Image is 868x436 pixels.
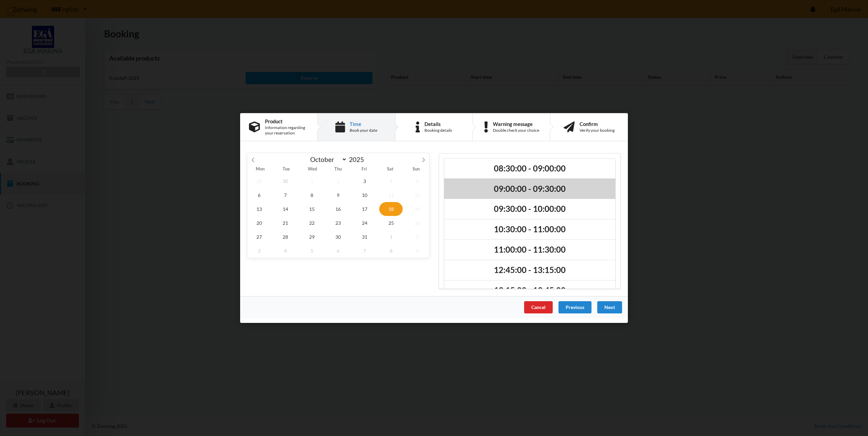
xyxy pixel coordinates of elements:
span: November 9, 2025 [405,244,429,258]
span: October 29, 2025 [300,230,324,244]
h2: 09:30:00 - 10:00:00 [449,204,611,215]
div: Information regarding your reservation [265,125,308,136]
span: Thu [325,167,351,172]
div: Confirm [580,121,615,127]
div: Details [424,121,452,127]
span: October 17, 2025 [353,202,377,216]
span: October 18, 2025 [379,202,403,216]
span: October 8, 2025 [300,188,324,202]
span: October 10, 2025 [353,188,377,202]
span: October 5, 2025 [405,174,429,188]
span: October 6, 2025 [247,188,271,202]
div: Product [265,119,308,124]
span: Sat [377,167,403,172]
span: October 25, 2025 [379,216,403,230]
span: October 4, 2025 [379,174,403,188]
span: October 24, 2025 [353,216,377,230]
div: Verify your booking [580,128,615,133]
span: October 22, 2025 [300,216,324,230]
span: November 7, 2025 [353,244,377,258]
span: October 27, 2025 [247,230,271,244]
span: October 20, 2025 [247,216,271,230]
div: Book your date [350,128,377,133]
span: November 5, 2025 [300,244,324,258]
span: October 2, 2025 [327,174,350,188]
span: October 19, 2025 [405,202,429,216]
span: November 1, 2025 [379,230,403,244]
span: October 11, 2025 [379,188,403,202]
h2: 13:15:00 - 13:45:00 [449,285,611,296]
h2: 12:45:00 - 13:15:00 [449,265,611,275]
span: October 26, 2025 [405,216,429,230]
select: Month [307,155,347,164]
span: October 12, 2025 [405,188,429,202]
span: Mon [247,167,273,172]
div: Time [350,121,377,127]
span: Wed [299,167,325,172]
span: November 8, 2025 [379,244,403,258]
h2: 10:30:00 - 11:00:00 [449,224,611,235]
span: September 29, 2025 [247,174,271,188]
span: Sun [403,167,429,172]
span: October 23, 2025 [327,216,350,230]
span: October 16, 2025 [327,202,350,216]
input: Year [347,156,369,163]
span: October 3, 2025 [353,174,377,188]
span: October 31, 2025 [353,230,377,244]
div: Booking details [424,128,452,133]
div: Warning message [493,121,539,127]
span: Fri [351,167,377,172]
div: Double check your choice [493,128,539,133]
span: November 3, 2025 [247,244,271,258]
span: October 14, 2025 [274,202,298,216]
h2: 09:00:00 - 09:30:00 [449,184,611,194]
span: October 9, 2025 [327,188,350,202]
span: November 2, 2025 [405,230,429,244]
span: October 1, 2025 [300,174,324,188]
span: October 30, 2025 [327,230,350,244]
span: September 30, 2025 [274,174,298,188]
span: October 13, 2025 [247,202,271,216]
span: October 15, 2025 [300,202,324,216]
div: Cancel [524,301,553,313]
span: November 4, 2025 [274,244,298,258]
div: Previous [558,301,591,313]
span: October 7, 2025 [274,188,298,202]
h2: 08:30:00 - 09:00:00 [449,163,611,174]
span: Tue [273,167,299,172]
h2: 11:00:00 - 11:30:00 [449,244,611,255]
span: November 6, 2025 [327,244,350,258]
span: October 21, 2025 [274,216,298,230]
div: Next [597,301,622,313]
span: October 28, 2025 [274,230,298,244]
